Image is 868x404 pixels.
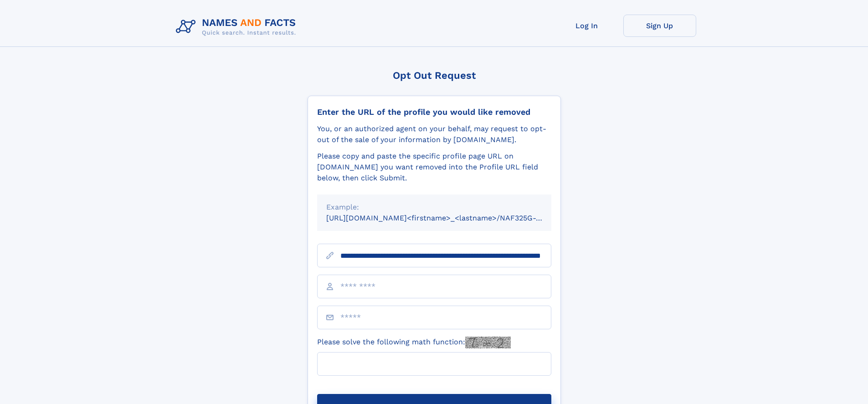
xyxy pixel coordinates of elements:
[308,70,561,81] div: Opt Out Request
[550,15,623,37] a: Log In
[326,202,542,213] div: Example:
[317,123,551,145] div: You, or an authorized agent on your behalf, may request to opt-out of the sale of your informatio...
[326,214,569,222] small: [URL][DOMAIN_NAME]<firstname>_<lastname>/NAF325G-xxxxxxxx
[623,15,696,37] a: Sign Up
[317,151,551,184] div: Please copy and paste the specific profile page URL on [DOMAIN_NAME] you want removed into the Pr...
[172,15,303,39] img: Logo Names and Facts
[317,107,551,117] div: Enter the URL of the profile you would like removed
[317,337,511,348] label: Please solve the following math function:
